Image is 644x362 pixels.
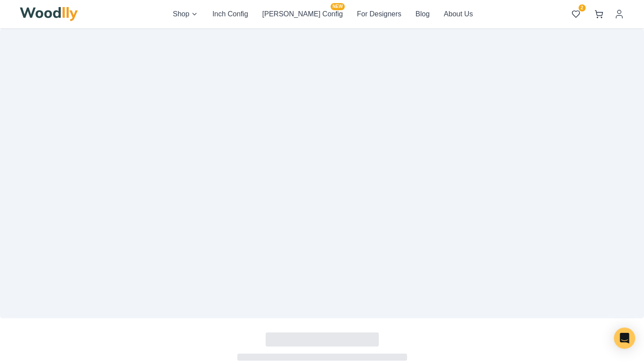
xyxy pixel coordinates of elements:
div: Open Intercom Messenger [614,328,635,349]
button: About Us [444,8,473,20]
button: For Designers [357,8,401,20]
button: 2 [568,6,584,22]
button: Blog [415,8,430,20]
button: Shop [173,8,198,20]
button: [PERSON_NAME] ConfigNEW [262,8,343,20]
img: Woodlly [20,7,78,21]
button: Inch Config [212,8,248,20]
span: 2 [579,4,586,11]
span: NEW [331,3,344,10]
